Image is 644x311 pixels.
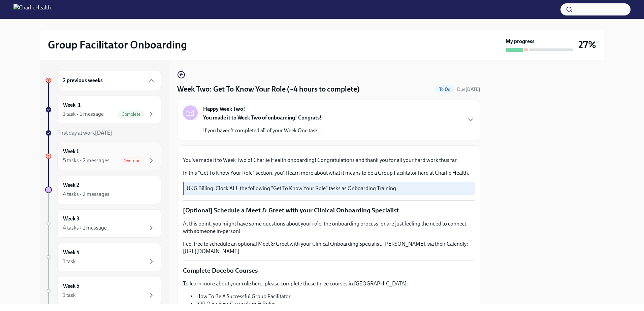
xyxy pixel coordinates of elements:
[203,127,322,134] p: If you haven't completed all of your Week One task...
[63,258,76,265] div: 1 task
[183,206,475,215] p: [Optional] Schedule a Meet & Greet with your Clinical Onboarding Specialist
[203,114,322,121] strong: You made it to Week Two of onboarding! Congrats!
[183,220,475,235] p: At this point, you might have some questions about your role, the onboarding process, or are just...
[57,130,112,136] span: First day at work
[45,129,161,137] a: First day at work[DATE]
[13,4,51,15] img: CharlieHealth
[63,181,79,189] h6: Week 2
[45,277,161,305] a: Week 51 task
[63,148,79,155] h6: Week 1
[63,249,79,256] h6: Week 4
[57,71,161,90] div: 2 previous weeks
[196,300,475,308] li: IOP Overview, Curriculum & Roles
[177,84,360,94] h4: Week Two: Get To Know Your Role (~4 hours to complete)
[203,105,245,113] strong: Happy Week Two!
[506,38,535,45] strong: My progress
[187,185,472,192] p: UKG Billing: Clock ALL the following "Get To Know Your Role" tasks as Onboarding Training
[183,157,475,164] p: You've made it to Week Two of Charlie Health onboarding! Congratulations and thank you for all yo...
[45,209,161,238] a: Week 34 tasks • 1 message
[63,157,109,164] div: 5 tasks • 2 messages
[45,96,161,124] a: Week -11 task • 1 messageComplete
[457,86,480,93] span: September 1st, 2025 10:00
[63,77,103,84] h6: 2 previous weeks
[45,142,161,170] a: Week 15 tasks • 2 messagesOverdue
[578,39,596,51] h3: 27%
[63,110,104,118] div: 1 task • 1 message
[63,191,109,198] div: 4 tasks • 2 messages
[196,293,475,300] li: How To Be A Successful Group Facilitator
[465,87,480,92] strong: [DATE]
[183,240,475,255] p: Feel free to schedule an optional Meet & Greet with your Clinical Onboarding Specialist, [PERSON_...
[435,87,454,92] span: To Do
[63,224,107,232] div: 4 tasks • 1 message
[45,243,161,271] a: Week 41 task
[63,282,79,290] h6: Week 5
[48,38,187,51] h2: Group Facilitator Onboarding
[120,158,144,163] span: Overdue
[45,176,161,204] a: Week 24 tasks • 2 messages
[183,280,475,287] p: To learn more about your role here, please complete these three courses in [GEOGRAPHIC_DATA]:
[63,215,79,222] h6: Week 3
[183,266,475,275] p: Complete Docebo Courses
[63,101,80,109] h6: Week -1
[95,130,112,136] strong: [DATE]
[457,87,480,92] span: Due
[183,169,475,177] p: In this "Get To Know Your Role" section, you'll learn more about what it means to be a Group Faci...
[63,291,76,299] div: 1 task
[118,112,144,117] span: Complete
